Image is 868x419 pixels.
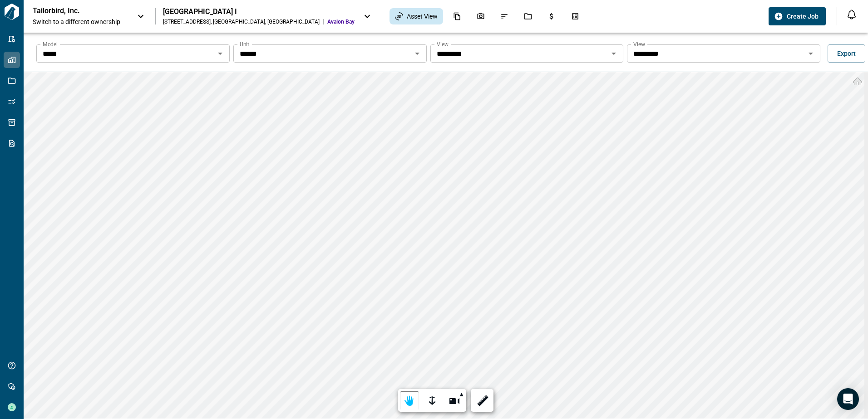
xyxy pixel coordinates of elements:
[390,8,443,24] div: Asset View
[411,47,424,60] button: Open
[566,9,585,24] div: Takeoff Center
[787,12,819,21] span: Create Job
[327,18,355,25] span: Avalon Bay
[214,47,227,60] button: Open
[163,7,355,16] div: [GEOGRAPHIC_DATA] I
[33,17,128,26] span: Switch to a different ownership
[43,40,58,48] label: Model
[407,12,438,21] span: Asset View
[607,47,620,60] button: Open
[837,49,856,58] span: Export
[437,40,449,48] label: View
[240,40,249,48] label: Unit
[518,9,538,24] div: Jobs
[33,6,114,15] p: Tailorbird, Inc.
[828,44,865,63] button: Export
[471,9,490,24] div: Photos
[542,9,561,24] div: Budgets
[769,7,826,25] button: Create Job
[804,47,817,60] button: Open
[633,40,645,48] label: View
[837,388,859,410] div: Open Intercom Messenger
[495,9,514,24] div: Issues & Info
[844,7,859,22] button: Open notification feed
[163,18,320,25] div: [STREET_ADDRESS] , [GEOGRAPHIC_DATA] , [GEOGRAPHIC_DATA]
[448,9,467,24] div: Documents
